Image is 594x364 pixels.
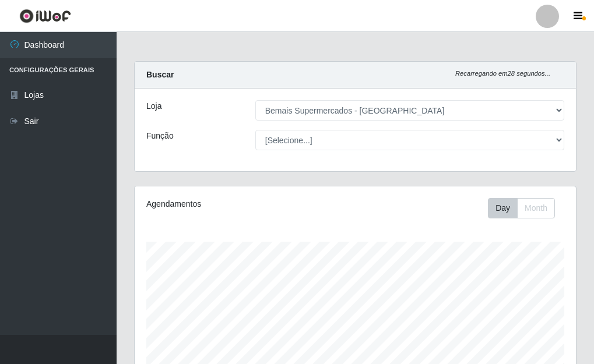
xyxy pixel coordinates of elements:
div: First group [488,198,555,218]
button: Month [517,198,555,218]
label: Função [146,130,174,142]
strong: Buscar [146,70,174,79]
div: Agendamentos [146,198,310,210]
div: Toolbar with button groups [488,198,564,218]
img: CoreUI Logo [19,9,71,23]
i: Recarregando em 28 segundos... [455,70,550,77]
button: Day [488,198,518,218]
label: Loja [146,100,161,112]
